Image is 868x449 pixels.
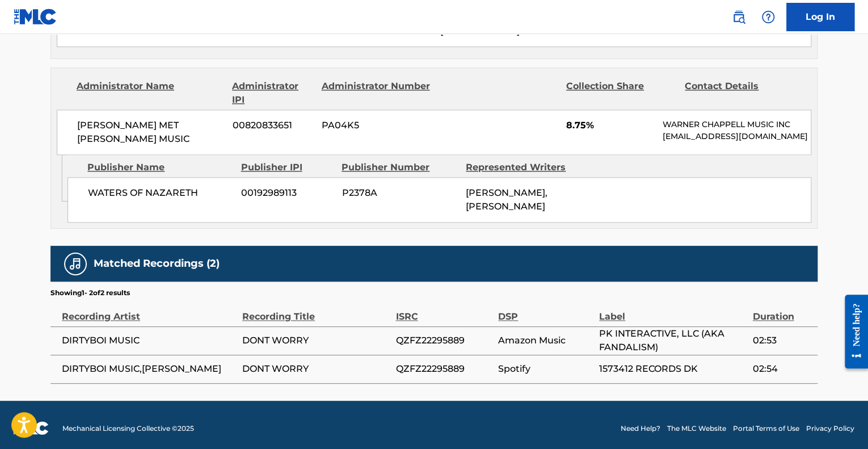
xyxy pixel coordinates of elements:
[50,288,130,298] p: Showing 1 - 2 of 2 results
[395,362,492,376] span: QZFZ22295889
[599,327,747,354] span: PK INTERACTIVE, LLC (AKA FANDALISM)
[733,423,799,433] a: Portal Terms of Use
[566,119,654,132] span: 8.75%
[761,10,775,24] img: help
[69,257,82,271] img: Matched Recordings
[342,186,457,200] span: P2378A
[685,79,795,107] div: Contact Details
[77,119,224,146] span: [PERSON_NAME] MET [PERSON_NAME] MUSIC
[757,6,779,28] div: Help
[836,286,868,377] iframe: Resource Center
[621,423,660,433] a: Need Help?
[727,6,750,28] a: Public Search
[566,79,676,107] div: Collection Share
[498,298,593,324] div: DSP
[663,131,811,142] p: [EMAIL_ADDRESS][DOMAIN_NAME]
[663,119,811,131] p: WARNER CHAPPELL MUSIC INC
[498,334,593,347] span: Amazon Music
[395,334,492,347] span: QZFZ22295889
[732,10,745,24] img: search
[599,362,747,376] span: 1573412 RECORDS DK
[321,79,431,107] div: Administrator Number
[233,119,313,132] span: 00820833651
[232,79,313,107] div: Administrator IPI
[667,423,726,433] a: The MLC Website
[241,161,333,174] div: Publisher IPI
[752,362,812,376] span: 02:54
[466,187,547,212] span: [PERSON_NAME], [PERSON_NAME]
[62,298,237,324] div: Recording Artist
[322,119,432,132] span: PA04K5
[62,362,237,376] span: DIRTYBOI MUSIC,[PERSON_NAME]
[62,423,194,433] span: Mechanical Licensing Collective © 2025
[62,334,237,347] span: DIRTYBOI MUSIC
[87,161,232,174] div: Publisher Name
[498,362,593,376] span: Spotify
[806,423,854,433] a: Privacy Policy
[395,298,492,324] div: ISRC
[752,298,812,324] div: Duration
[77,79,224,107] div: Administrator Name
[786,3,854,31] a: Log In
[94,257,220,270] h5: Matched Recordings (2)
[752,334,812,347] span: 02:53
[342,161,457,174] div: Publisher Number
[14,9,57,25] img: MLC Logo
[242,362,390,376] span: DONT WORRY
[242,334,390,347] span: DONT WORRY
[242,298,390,324] div: Recording Title
[241,186,333,200] span: 00192989113
[88,186,233,200] span: WATERS OF NAZARETH
[466,161,582,174] div: Represented Writers
[599,298,747,324] div: Label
